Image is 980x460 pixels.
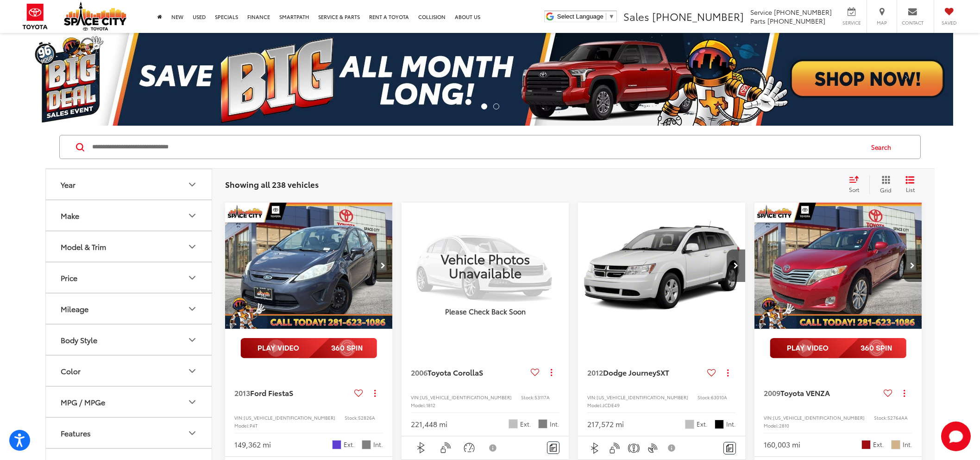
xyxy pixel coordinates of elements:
[587,367,603,377] span: 2012
[903,440,912,449] span: Int.
[234,388,351,398] a: 2013Ford FiestaS
[411,367,427,377] span: 2006
[754,203,923,329] div: 2009 Toyota VENZA Base 0
[411,367,527,377] a: 2006Toyota CorollaS
[754,203,923,329] a: 2009 Toyota VENZA Base2009 Toyota VENZA Base2009 Toyota VENZA Base2009 Toyota VENZA Base
[240,338,377,358] img: full motion video
[61,335,97,344] div: Body Style
[880,186,892,194] span: Grid
[344,440,355,449] span: Ext.
[764,439,800,450] div: 160,003 mi
[46,169,213,199] button: YearYear
[587,394,597,401] span: VIN:
[623,9,649,24] span: Sales
[61,304,88,313] div: Mileage
[844,175,869,194] button: Select sort value
[764,388,880,398] a: 2009Toyota VENZA
[628,442,640,454] img: Emergency Brake Assist
[234,414,244,421] span: VIN:
[578,203,746,329] div: 2012 Dodge Journey SXT 0
[873,440,884,449] span: Ext.
[225,179,319,190] span: Showing all 238 vehicles
[715,420,724,429] span: Black
[773,414,865,421] span: [US_VEHICLE_IDENTIFICATION_NUMBER]
[664,438,680,458] button: View Disclaimer
[46,325,213,355] button: Body StyleBody Style
[841,19,862,26] span: Service
[234,439,271,450] div: 149,362 mi
[723,442,736,454] button: Comments
[603,402,620,409] span: JCDE49
[647,442,659,454] img: Satellite Radio
[538,419,547,428] span: Dark Charcoal
[509,419,518,428] span: Silver Streak Mica
[550,444,557,452] img: Comments
[939,19,959,26] span: Saved
[520,420,531,428] span: Ext.
[244,414,335,421] span: [US_VEHICLE_IDENTIFICATION_NUMBER]
[551,369,552,376] span: dropdown dots
[411,402,426,409] span: Model:
[46,418,213,448] button: FeaturesFeatures
[479,367,483,377] span: S
[367,385,383,401] button: Actions
[872,19,892,26] span: Map
[780,387,830,398] span: Toyota VENZA
[402,203,569,328] a: VIEW_DETAILS
[720,364,736,381] button: Actions
[905,185,915,193] span: List
[750,7,772,17] span: Service
[415,442,427,454] img: Bluetooth®
[345,414,358,421] span: Stock:
[685,420,694,429] span: Bright Silver Metallic Clearcoat
[896,385,912,401] button: Actions
[91,136,862,158] input: Search by Make, Model, or Keyword
[427,367,479,377] span: Toyota Corolla
[374,390,376,397] span: dropdown dots
[891,440,900,449] span: Ivory
[941,422,971,451] svg: Start Chat
[726,444,734,452] img: Comments
[767,16,825,26] span: [PHONE_NUMBER]
[874,414,887,421] span: Stock:
[234,387,250,398] span: 2013
[578,203,746,329] a: 2012 Dodge Journey SXT2012 Dodge Journey SXT2012 Dodge Journey SXT2012 Dodge Journey SXT
[656,367,669,377] span: SXT
[187,334,198,345] div: Body Style
[483,438,503,458] button: View Disclaimer
[464,442,475,454] img: Cruise Control
[764,422,779,429] span: Model:
[250,422,258,429] span: P4T
[652,9,744,24] span: [PHONE_NUMBER]
[61,211,79,220] div: Make
[420,394,512,401] span: [US_VEHICLE_IDENTIFICATION_NUMBER]
[774,7,832,17] span: [PHONE_NUMBER]
[903,249,922,282] button: Next image
[426,402,435,409] span: 1812
[27,33,953,126] img: Big Deal Sales Event
[547,441,559,454] button: Comments
[46,200,213,230] button: MakeMake
[187,179,198,190] div: Year
[754,203,923,329] img: 2009 Toyota VENZA Base
[187,396,198,408] div: MPG / MPGe
[187,365,198,377] div: Color
[941,422,971,451] button: Toggle Chat Window
[609,442,620,454] img: Keyless Entry
[250,387,289,398] span: Ford Fiesta
[589,442,601,454] img: Bluetooth®
[46,262,213,293] button: PricePrice
[764,414,773,421] span: VIN:
[61,180,75,189] div: Year
[861,440,871,449] span: Barcelona Red Metallic
[904,390,905,397] span: dropdown dots
[902,19,923,26] span: Contact
[587,367,704,377] a: 2012Dodge JourneySXT
[711,394,727,401] span: 63010A
[543,364,559,380] button: Actions
[61,428,91,437] div: Features
[779,422,789,429] span: 2810
[46,231,213,262] button: Model & TrimModel & Trim
[46,387,213,417] button: MPG / MPGeMPG / MPGe
[402,203,569,328] img: Vehicle Photos Unavailable Please Check Back Soon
